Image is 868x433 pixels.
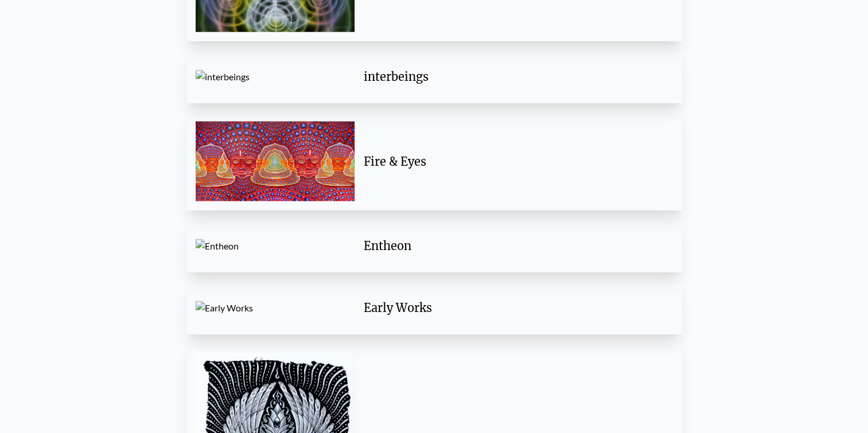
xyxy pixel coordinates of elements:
div: Fire & Eyes [364,154,664,170]
a: Fire & Eyes Fire & Eyes [186,112,682,210]
img: Early Works [196,301,355,315]
a: interbeings interbeings [186,50,682,103]
div: interbeings [364,69,664,85]
a: Early Works Early Works [186,282,682,334]
div: Entheon [364,238,664,254]
img: Entheon [196,239,355,253]
img: Fire & Eyes [196,122,355,201]
img: interbeings [196,70,355,84]
div: Early Works [364,300,664,316]
a: Entheon Entheon [186,220,682,272]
